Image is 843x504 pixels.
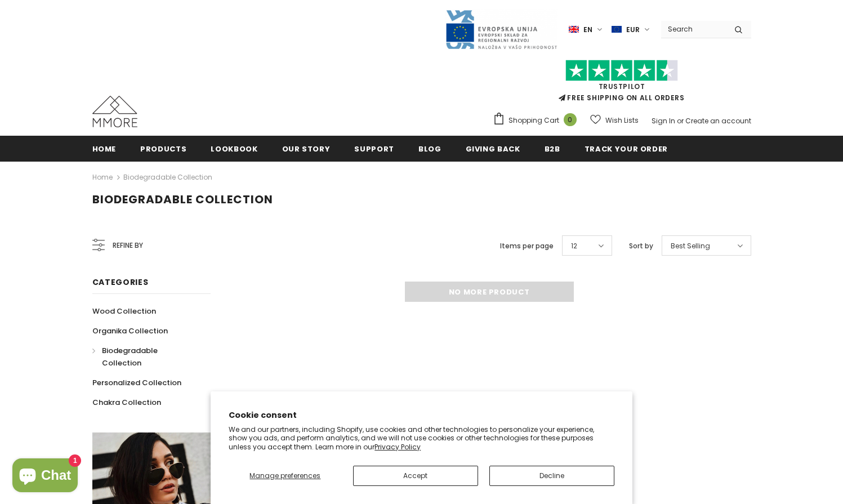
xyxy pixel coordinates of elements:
[626,24,640,35] span: EUR
[509,115,559,126] span: Shopping Cart
[92,341,198,373] a: Biodegradable Collection
[92,393,161,412] a: Chakra Collection
[685,116,751,126] a: Create an account
[92,373,181,393] a: Personalized Collection
[569,25,579,34] img: i-lang-1.png
[590,110,639,130] a: Wish Lists
[545,144,560,154] span: B2B
[445,24,557,34] a: Javni Razpis
[92,325,168,336] span: Organika Collection
[629,240,653,252] label: Sort by
[229,466,341,486] button: Manage preferences
[354,136,394,161] a: support
[92,144,117,154] span: Home
[92,136,117,161] a: Home
[671,240,710,252] span: Best Selling
[599,82,645,91] a: Trustpilot
[500,240,554,252] label: Items per page
[92,377,181,388] span: Personalized Collection
[9,458,81,495] inbox-online-store-chat: Shopify online store chat
[661,21,726,37] input: Search Site
[418,136,441,161] a: Blog
[466,144,520,154] span: Giving back
[466,136,520,161] a: Giving back
[545,136,560,161] a: B2B
[102,345,158,368] span: Biodegradable Collection
[605,115,639,126] span: Wish Lists
[677,116,684,126] span: or
[92,397,161,408] span: Chakra Collection
[249,471,320,480] span: Manage preferences
[565,60,678,82] img: Trust Pilot Stars
[493,65,751,102] span: FREE SHIPPING ON ALL ORDERS
[113,239,143,252] span: Refine by
[585,136,668,161] a: Track your order
[564,113,577,126] span: 0
[418,144,441,154] span: Blog
[585,144,668,154] span: Track your order
[282,144,331,154] span: Our Story
[493,112,582,129] a: Shopping Cart 0
[583,24,592,35] span: en
[92,96,137,127] img: MMORE Cases
[140,144,186,154] span: Products
[211,144,257,154] span: Lookbook
[489,466,614,486] button: Decline
[92,171,113,184] a: Home
[92,191,273,207] span: Biodegradable Collection
[445,9,557,50] img: Javni Razpis
[140,136,186,161] a: Products
[652,116,675,126] a: Sign In
[92,301,156,321] a: Wood Collection
[353,466,478,486] button: Accept
[374,442,421,452] a: Privacy Policy
[354,144,394,154] span: support
[282,136,331,161] a: Our Story
[211,136,257,161] a: Lookbook
[571,240,577,252] span: 12
[92,321,168,341] a: Organika Collection
[229,425,614,452] p: We and our partners, including Shopify, use cookies and other technologies to personalize your ex...
[92,306,156,316] span: Wood Collection
[123,172,212,182] a: Biodegradable Collection
[229,409,614,421] h2: Cookie consent
[92,276,149,288] span: Categories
